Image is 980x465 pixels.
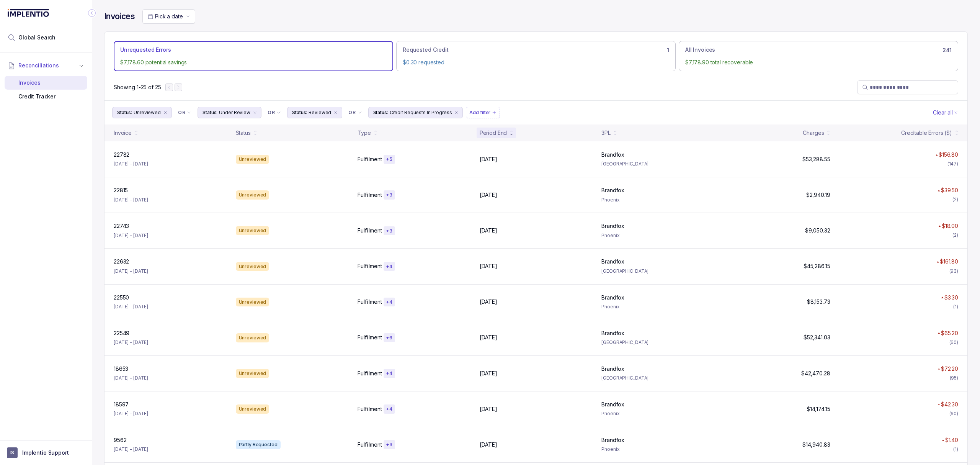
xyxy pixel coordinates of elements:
ul: Action Tab Group [114,41,958,71]
p: [DATE] – [DATE] [114,445,148,453]
p: $18.00 [942,222,958,230]
p: Reviewed [309,109,331,116]
div: (2) [952,196,958,203]
p: Fulfillment [358,441,382,449]
div: Unreviewed [236,226,269,235]
p: [GEOGRAPHIC_DATA] [601,339,714,346]
button: User initialsImplentio Support [7,447,85,458]
div: Reconciliations [5,74,87,105]
li: Filter Chip Connector undefined [268,110,281,116]
p: $1.40 [945,436,958,444]
img: red pointer upwards [938,332,940,334]
div: Partly Requested [236,440,281,449]
img: red pointer upwards [938,368,940,370]
p: $52,341.03 [804,334,830,341]
p: [DATE] – [DATE] [114,374,148,382]
h6: 241 [942,47,952,53]
p: [DATE] [480,298,497,306]
div: Status [236,129,251,137]
button: Date Range Picker [142,9,195,24]
div: remove content [162,110,168,116]
p: $39.50 [941,187,958,194]
div: Invoice [114,129,132,137]
p: [DATE] [480,370,497,377]
div: (95) [950,374,959,382]
p: Fulfillment [358,370,382,377]
p: + 6 [386,335,393,341]
p: [GEOGRAPHIC_DATA] [601,374,714,382]
p: [DATE] – [DATE] [114,196,148,204]
div: Unreviewed [236,333,269,342]
ul: Filter Group [112,107,931,118]
img: red pointer upwards [938,190,940,192]
p: Status: [292,109,307,116]
p: [DATE] – [DATE] [114,232,148,239]
p: All Invoices [685,46,715,54]
p: Status: [117,109,132,116]
div: (2) [952,231,958,239]
p: Fulfillment [358,262,382,270]
button: Clear Filters [931,107,960,118]
p: $0.30 requested [403,59,669,66]
p: 22743 [114,222,129,230]
p: [DATE] – [DATE] [114,339,148,346]
h6: 1 [667,47,669,53]
p: Brandfox [601,329,624,337]
p: [DATE] [480,441,497,449]
p: 22782 [114,151,129,159]
button: Filter Chip Connector undefined [175,107,194,118]
p: 22815 [114,187,128,194]
p: $14,940.83 [802,441,830,449]
div: Unreviewed [236,369,269,378]
div: remove content [453,110,459,116]
button: Filter Chip Connector undefined [265,107,284,118]
p: Brandfox [601,258,624,265]
div: Charges [803,129,824,137]
img: red pointer upwards [942,439,944,441]
p: Status: [203,109,217,116]
div: Creditable Errors ($) [901,129,952,137]
p: [DATE] [480,405,497,413]
p: + 4 [386,264,393,270]
p: [DATE] [480,227,497,234]
p: $42,470.28 [801,370,830,377]
div: Unreviewed [236,155,269,164]
p: [DATE] – [DATE] [114,267,148,275]
img: red pointer upwards [936,154,938,156]
p: + 4 [386,370,393,377]
p: 22632 [114,258,129,265]
button: Filter Chip Connector undefined [345,107,365,118]
search: Date Range Picker [147,13,183,20]
p: $45,286.15 [804,262,830,270]
p: $9,050.32 [805,227,830,234]
img: red pointer upwards [938,225,941,227]
p: $14,174.15 [807,405,830,413]
div: Remaining page entries [114,84,161,91]
p: + 3 [386,442,393,448]
span: Global Search [18,34,56,41]
p: Fulfillment [358,334,382,341]
p: Phoenix [601,303,714,311]
p: [DATE] – [DATE] [114,410,148,418]
div: Invoices [11,76,81,90]
p: $53,288.55 [802,156,830,163]
p: Brandfox [601,401,624,408]
p: $2,940.19 [806,191,830,199]
p: $72.20 [941,365,958,373]
div: Collapse Icon [87,8,96,18]
p: + 3 [386,192,393,198]
li: Filter Chip Add filter [466,107,500,118]
img: red pointer upwards [941,296,943,298]
p: OR [178,110,185,116]
p: Brandfox [601,222,624,230]
div: (1) [953,303,958,311]
p: Fulfillment [358,405,382,413]
p: Phoenix [601,232,714,239]
button: Filter Chip Under Review [198,107,261,118]
p: + 4 [386,299,393,305]
p: Under Review [219,109,250,116]
p: $161.80 [940,258,958,265]
p: $65.20 [941,329,958,337]
p: 9562 [114,436,126,444]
